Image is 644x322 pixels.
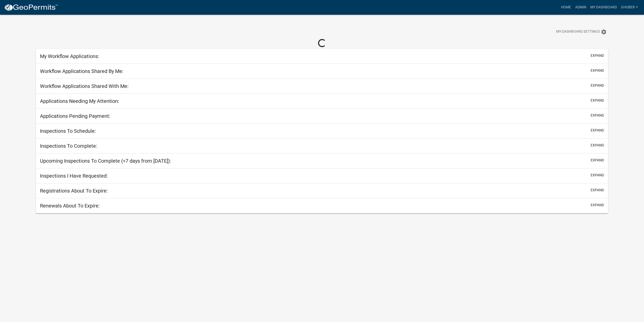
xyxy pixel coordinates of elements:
[591,143,604,148] button: expand
[40,128,96,134] h5: Inspections To Schedule:
[588,3,619,12] a: My Dashboard
[40,203,100,209] h5: Renewals About To Expire:
[552,27,611,37] button: My Dashboard Settingssettings
[591,202,604,208] button: expand
[556,29,600,35] span: My Dashboard Settings
[591,53,604,58] button: expand
[591,173,604,178] button: expand
[40,158,171,164] h5: Upcoming Inspections To Complete (<7 days from [DATE]):
[40,113,110,119] h5: Applications Pending Payment:
[619,3,640,12] a: GHuber
[591,158,604,163] button: expand
[40,53,99,59] h5: My Workflow Applications:
[40,188,108,194] h5: Registrations About To Expire:
[591,83,604,88] button: expand
[559,3,573,12] a: Home
[591,68,604,73] button: expand
[40,83,129,89] h5: Workflow Applications Shared With Me:
[40,143,97,149] h5: Inspections To Complete:
[40,98,119,104] h5: Applications Needing My Attention:
[591,187,604,193] button: expand
[40,173,108,179] h5: Inspections I Have Requested:
[573,3,588,12] a: Admin
[591,113,604,118] button: expand
[591,128,604,133] button: expand
[40,68,123,74] h5: Workflow Applications Shared By Me:
[591,98,604,103] button: expand
[601,29,607,35] i: settings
